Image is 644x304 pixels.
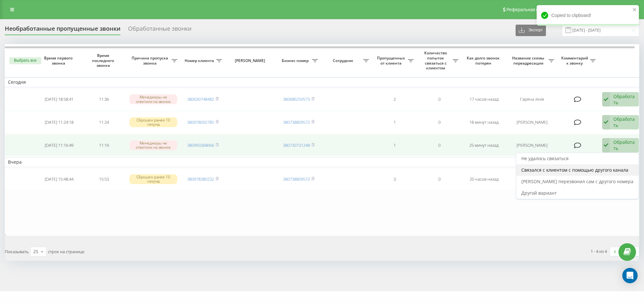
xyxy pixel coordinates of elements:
[516,25,546,36] button: Экспорт
[324,58,363,63] span: Сотрудник
[283,142,310,148] a: 380730731248
[417,168,462,190] td: 0
[184,58,216,63] span: Номер клиента
[613,139,635,151] div: Обработать
[187,142,214,148] a: 380993368666
[81,134,126,156] td: 11:16
[129,140,177,150] div: Менеджеры не ответили на звонок
[462,112,506,133] td: 18 минут назад
[561,56,590,66] span: Комментарий к звонку
[187,119,214,125] a: 380978092785
[462,89,506,110] td: 17 часов назад
[417,89,462,110] td: 0
[283,96,310,102] a: 380686250573
[129,94,177,104] div: Менеджеры не ответили на звонок
[521,155,569,161] span: Не удалось связаться
[5,25,120,35] div: Необработанные пропущенные звонки
[33,248,38,255] div: 25
[37,134,81,156] td: [DATE] 11:16:49
[372,89,417,110] td: 2
[372,112,417,133] td: 1
[5,157,644,167] td: Вчера
[48,249,84,254] span: строк на странице
[506,112,557,133] td: [PERSON_NAME]
[128,25,191,35] div: Обработанные звонки
[420,51,453,70] span: Количество попыток связаться с клиентом
[521,190,557,196] span: Другой вариант
[81,168,126,190] td: 15:53
[462,168,506,190] td: 20 часов назад
[622,268,638,283] div: Open Intercom Messenger
[5,77,644,87] td: Сегодня
[375,56,408,66] span: Пропущенных от клиента
[129,117,177,127] div: Сброшен ранее 10 секунд
[187,176,214,182] a: 380978380232
[187,96,214,102] a: 380630748482
[417,112,462,133] td: 0
[42,56,76,66] span: Время первого звонка
[5,249,29,254] span: Показывать
[9,57,41,64] button: Выбрать все
[129,174,177,184] div: Сброшен ранее 10 секунд
[613,93,635,105] div: Обработать
[537,5,639,26] div: Copied to clipboard!
[506,168,557,190] td: [PERSON_NAME]
[521,167,628,173] span: Связался с клиентом с помощью другого канала
[372,134,417,156] td: 1
[632,7,637,13] button: close
[506,7,559,12] span: Реферальная программа
[231,58,271,63] span: [PERSON_NAME]
[591,248,607,254] div: 1 - 4 из 4
[37,89,81,110] td: [DATE] 18:58:41
[462,134,506,156] td: 25 минут назад
[506,134,557,156] td: [PERSON_NAME]
[81,89,126,110] td: 11:36
[37,168,81,190] td: [DATE] 15:48:44
[372,168,417,190] td: 3
[283,119,310,125] a: 380738809572
[510,56,548,66] span: Название схемы переадресации
[506,89,557,110] td: Гаряча лінія
[417,134,462,156] td: 0
[280,58,312,63] span: Бизнес номер
[521,178,633,184] span: [PERSON_NAME] перезвонил сам с другого номера
[129,56,172,66] span: Причина пропуска звонка
[613,116,635,128] div: Обработать
[81,112,126,133] td: 11:24
[283,176,310,182] a: 380738809572
[87,53,121,68] span: Время последнего звонка
[467,56,501,66] span: Как долго звонок потерян
[37,112,81,133] td: [DATE] 11:24:18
